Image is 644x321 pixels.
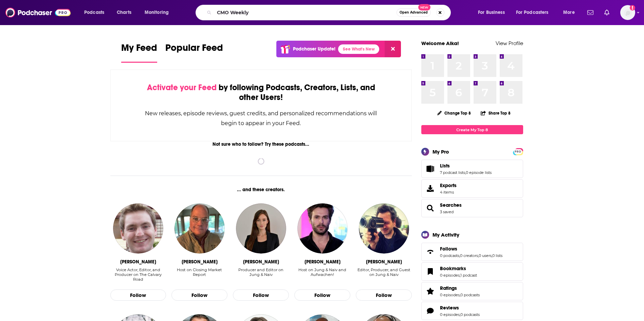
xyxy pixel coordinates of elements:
span: Bookmarks [440,265,466,272]
a: 0 podcasts [460,293,480,297]
div: Tilo Jung [305,259,341,265]
button: Follow [356,289,412,301]
img: Podchaser - Follow, Share and Rate Podcasts [5,6,71,19]
a: 0 lists [492,253,502,258]
span: 4 items [440,190,457,195]
span: More [563,8,575,17]
img: Todd Gleason [174,203,225,254]
span: Open Advanced [400,11,428,14]
a: 0 episode lists [466,170,492,175]
a: View Profile [496,40,523,46]
span: Podcasts [84,8,104,17]
a: Bookmarks [440,265,477,272]
button: Follow [294,289,350,301]
a: Create My Top 8 [421,125,523,134]
span: Ratings [421,282,523,300]
span: Reviews [440,305,459,311]
div: Alex Theiler [366,259,402,265]
img: Daniel Cuneo [113,203,163,254]
a: Reviews [424,306,437,316]
img: Juliane Schreiber [236,203,286,254]
a: Searches [440,202,462,208]
a: Lists [440,163,492,169]
a: See What's New [338,44,379,54]
img: User Profile [620,5,635,20]
a: 0 episodes [440,293,460,297]
button: open menu [512,7,558,18]
div: by following Podcasts, Creators, Lists, and other Users! [145,83,378,102]
span: Ratings [440,285,457,291]
a: Exports [421,179,523,198]
span: Exports [440,182,457,188]
span: For Podcasters [516,8,549,17]
div: Host on Jung & Naiv and Aufwachen! [294,267,350,282]
div: My Activity [433,232,459,238]
a: 0 creators [460,253,478,258]
span: Lists [421,160,523,178]
span: New [418,4,430,11]
span: Follows [421,243,523,261]
a: Follows [424,247,437,257]
button: Show profile menu [620,5,635,20]
span: , [460,293,460,297]
div: Host on Jung & Naiv and Aufwachen! [294,267,350,277]
span: Charts [117,8,131,17]
a: Welcome Alka! [421,40,459,46]
div: Voice Actor, Editor, and Producer on The Calvary Road [110,267,166,282]
button: Open AdvancedNew [397,8,431,17]
a: 0 episodes [440,312,460,317]
button: Follow [110,289,166,301]
a: Bookmarks [424,267,437,276]
a: PRO [514,149,522,154]
span: Monitoring [145,8,169,17]
input: Search podcasts, credits, & more... [214,7,397,18]
a: Popular Feed [165,42,223,63]
div: Host on Closing Market Report [171,267,227,277]
button: open menu [140,7,178,18]
span: , [460,312,460,317]
button: Change Top 8 [433,109,475,117]
span: Follows [440,246,457,252]
span: , [465,170,466,175]
button: open menu [558,7,583,18]
button: open menu [473,7,513,18]
div: New releases, episode reviews, guest credits, and personalized recommendations will begin to appe... [145,108,378,128]
div: Producer and Editor on Jung & Naiv [233,267,289,277]
div: Todd Gleason [182,259,218,265]
button: open menu [79,7,113,18]
a: Follows [440,246,502,252]
img: Tilo Jung [297,203,348,254]
a: 3 saved [440,209,454,214]
a: 0 podcasts [460,312,480,317]
a: Searches [424,203,437,213]
a: Reviews [440,305,480,311]
span: My Feed [121,42,157,58]
a: My Feed [121,42,157,63]
a: 7 podcast lists [440,170,465,175]
div: Search podcasts, credits, & more... [202,5,457,20]
button: Follow [171,289,227,301]
a: 1 podcast [460,273,477,278]
p: Podchaser Update! [293,46,335,52]
a: Charts [112,7,135,18]
span: , [460,273,460,278]
span: Popular Feed [165,42,223,58]
a: 0 podcasts [440,253,459,258]
a: Show notifications dropdown [602,7,612,18]
span: Logged in as AlkaNara [620,5,635,20]
a: Alex Theiler [359,203,409,254]
div: Producer and Editor on Jung & Naiv [233,267,289,282]
a: Ratings [424,286,437,296]
span: Activate your Feed [147,82,217,93]
span: Lists [440,163,450,169]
